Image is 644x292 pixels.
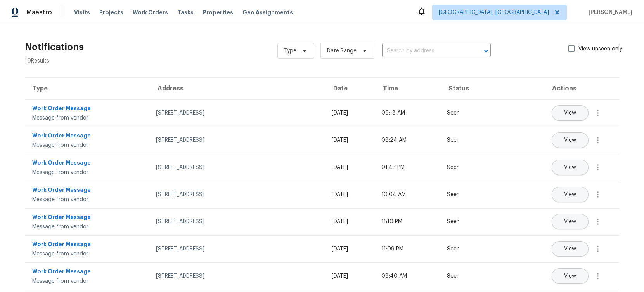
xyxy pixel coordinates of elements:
button: View [552,187,589,202]
th: Address [150,78,325,99]
span: Properties [203,9,233,16]
div: Work Order Message [32,240,144,250]
div: [DATE] [332,136,369,144]
span: Visits [74,9,90,16]
div: Work Order Message [32,186,144,196]
div: Seen [447,163,483,171]
div: [DATE] [332,272,369,280]
button: View [552,105,589,121]
div: 10 Results [25,57,84,65]
button: View [552,268,589,284]
div: [STREET_ADDRESS] [156,191,319,198]
div: 08:40 AM [381,272,435,280]
div: 01:43 PM [381,163,435,171]
span: View [564,137,576,143]
div: Message from vendor [32,169,144,176]
div: [STREET_ADDRESS] [156,245,319,253]
span: Tasks [177,10,194,15]
span: Work Orders [133,9,168,16]
span: [GEOGRAPHIC_DATA], [GEOGRAPHIC_DATA] [439,9,549,16]
span: Geo Assignments [242,9,293,16]
th: Type [25,78,150,99]
div: Work Order Message [32,213,144,223]
div: [DATE] [332,218,369,226]
div: Work Order Message [32,104,144,114]
span: Projects [99,9,123,16]
span: View [564,165,576,170]
button: View [552,160,589,175]
div: Message from vendor [32,250,144,258]
div: [STREET_ADDRESS] [156,218,319,226]
th: Date [325,78,375,99]
div: Seen [447,245,483,253]
span: View [564,219,576,225]
div: [STREET_ADDRESS] [156,272,319,280]
div: Seen [447,272,483,280]
th: Status [441,78,490,99]
input: Search by address [382,45,469,57]
div: Message from vendor [32,196,144,203]
div: Work Order Message [32,159,144,169]
div: 10:04 AM [381,191,435,198]
div: Message from vendor [32,114,144,122]
button: View [552,241,589,257]
div: 08:24 AM [381,136,435,144]
span: Date Range [327,47,357,55]
div: Seen [447,109,483,117]
span: View [564,110,576,116]
div: 09:18 AM [381,109,435,117]
button: View [552,214,589,229]
span: Maestro [26,9,52,16]
label: View unseen only [568,45,632,53]
span: View [564,273,576,279]
span: View [564,192,576,198]
th: Actions [490,78,619,99]
button: View [552,132,589,148]
div: [STREET_ADDRESS] [156,136,319,144]
span: [PERSON_NAME] [585,9,632,16]
div: Seen [447,218,483,226]
div: Work Order Message [32,132,144,141]
div: [DATE] [332,245,369,253]
button: Open [481,45,492,56]
div: [STREET_ADDRESS] [156,109,319,117]
div: Seen [447,191,483,198]
div: Message from vendor [32,141,144,149]
div: [DATE] [332,191,369,198]
div: Message from vendor [32,223,144,231]
div: [STREET_ADDRESS] [156,163,319,171]
span: View [564,246,576,252]
div: [DATE] [332,163,369,171]
div: 11:09 PM [381,245,435,253]
span: Type [284,47,296,55]
th: Time [375,78,441,99]
div: 11:10 PM [381,218,435,226]
div: [DATE] [332,109,369,117]
h2: Notifications [25,43,84,51]
div: Seen [447,136,483,144]
div: Message from vendor [32,277,144,285]
div: Work Order Message [32,268,144,277]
